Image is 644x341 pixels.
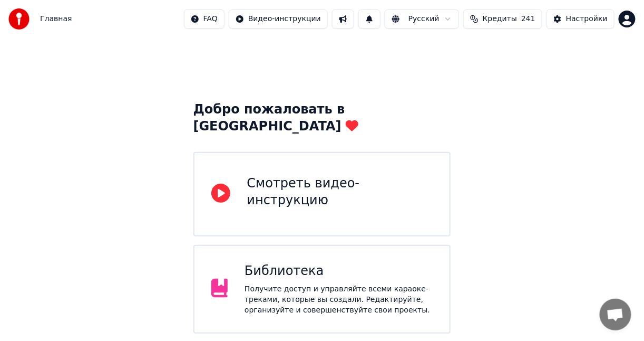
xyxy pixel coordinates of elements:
img: youka [8,8,30,30]
button: FAQ [184,10,225,29]
button: Видео-инструкции [229,10,328,29]
div: Получите доступ и управляйте всеми караоке-треками, которые вы создали. Редактируйте, организуйте... [245,284,433,316]
span: Главная [40,14,72,24]
div: Открытый чат [600,299,631,330]
span: 241 [521,14,535,24]
button: Настройки [547,10,614,29]
div: Библиотека [245,263,433,280]
button: Кредиты241 [463,10,542,29]
span: Кредиты [483,14,517,24]
div: Настройки [566,14,608,24]
div: Смотреть видео-инструкцию [247,175,433,209]
nav: breadcrumb [40,14,72,24]
div: Добро пожаловать в [GEOGRAPHIC_DATA] [193,101,451,135]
